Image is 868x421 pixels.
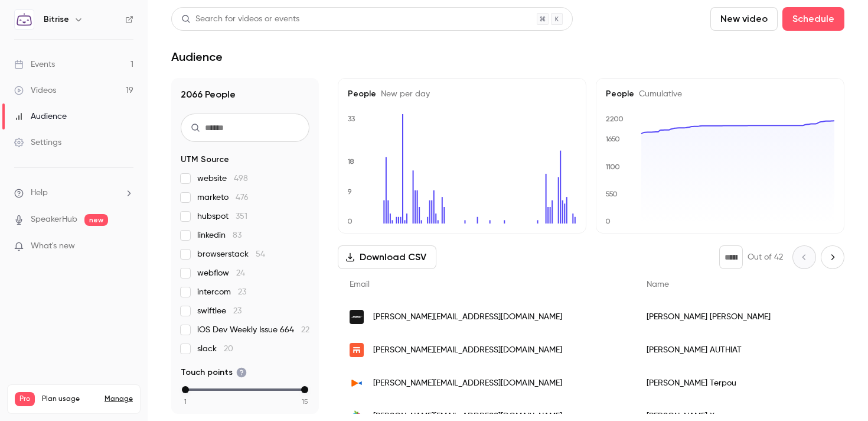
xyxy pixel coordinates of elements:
[15,392,35,406] span: Pro
[350,343,364,357] img: swissquote.ch
[14,59,55,70] div: Events
[635,367,846,400] div: [PERSON_NAME] Terpou
[605,190,618,198] text: 550
[197,192,249,203] span: marketo
[348,88,576,100] h5: People
[84,214,108,226] span: new
[197,305,242,317] span: swiftlee
[184,396,187,407] span: 1
[236,193,249,202] span: 476
[605,163,620,171] text: 1100
[347,157,354,166] text: 18
[182,386,189,393] div: min
[236,269,245,277] span: 24
[119,241,133,252] iframe: Noticeable Trigger
[31,187,48,199] span: Help
[748,251,783,263] p: Out of 42
[605,217,611,225] text: 0
[197,267,245,279] span: webflow
[31,240,75,252] span: What's new
[338,245,436,269] button: Download CSV
[606,115,624,123] text: 2200
[606,88,834,100] h5: People
[301,326,309,334] span: 22
[373,311,562,323] span: [PERSON_NAME][EMAIL_ADDRESS][DOMAIN_NAME]
[236,212,247,221] span: 351
[605,135,620,143] text: 1650
[376,90,430,98] span: New per day
[238,288,246,296] span: 23
[634,90,682,98] span: Cumulative
[14,187,133,199] li: help-dropdown-opener
[171,50,223,64] h1: Audience
[233,231,242,239] span: 83
[31,213,77,226] a: SpeakerHub
[234,174,248,183] span: 498
[821,245,844,269] button: Next page
[105,394,133,404] a: Manage
[197,173,248,184] span: website
[302,396,308,407] span: 15
[350,280,370,289] span: Email
[197,286,246,298] span: intercom
[181,88,309,102] h1: 2066 People
[14,85,56,96] div: Videos
[710,7,778,31] button: New video
[350,310,364,324] img: bose.com
[44,14,69,25] h6: Bitrise
[197,248,265,260] span: browserstack
[233,307,242,315] span: 23
[15,10,34,29] img: Bitrise
[350,376,364,390] img: kaizengaming.com
[181,154,229,166] span: UTM Source
[301,386,308,393] div: max
[347,217,353,225] text: 0
[347,187,352,196] text: 9
[647,280,669,289] span: Name
[14,111,67,122] div: Audience
[197,343,233,355] span: slack
[348,115,355,123] text: 33
[635,300,846,333] div: [PERSON_NAME] [PERSON_NAME]
[197,324,309,336] span: iOS Dev Weekly Issue 664
[373,377,562,390] span: [PERSON_NAME][EMAIL_ADDRESS][DOMAIN_NAME]
[197,210,247,222] span: hubspot
[782,7,844,31] button: Schedule
[197,229,242,241] span: linkedin
[181,367,247,378] span: Touch points
[14,137,61,148] div: Settings
[373,344,562,357] span: [PERSON_NAME][EMAIL_ADDRESS][DOMAIN_NAME]
[635,333,846,367] div: [PERSON_NAME] AUTHIAT
[256,250,265,258] span: 54
[181,13,299,25] div: Search for videos or events
[224,345,233,353] span: 20
[42,394,97,404] span: Plan usage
